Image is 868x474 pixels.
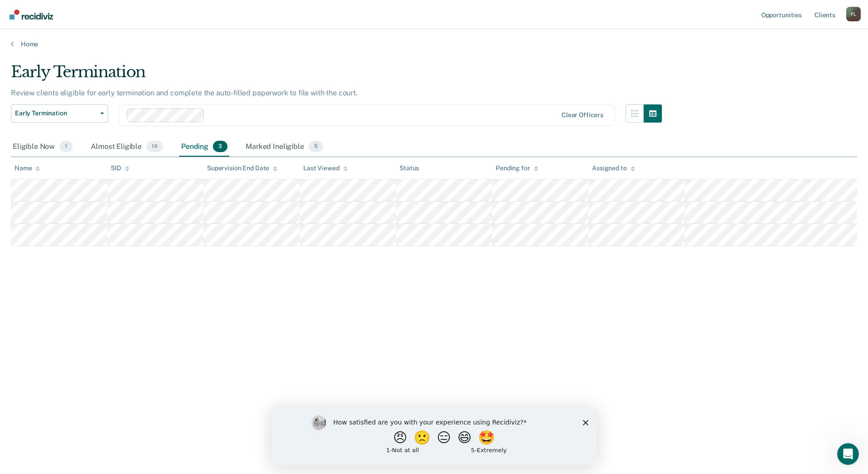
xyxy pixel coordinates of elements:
button: Profile dropdown button [846,7,861,21]
iframe: Survey by Kim from Recidiviz [271,406,597,465]
div: Status [399,164,419,172]
a: Home [11,40,857,48]
div: Assigned to [592,164,635,172]
p: Review clients eligible for early termination and complete the auto-filled paperwork to file with... [11,89,358,97]
span: Early Termination [15,109,97,117]
div: Clear officers [562,111,603,119]
span: 3 [213,141,227,153]
div: Early Termination [11,63,662,89]
div: Pending3 [179,137,229,157]
div: SID [111,164,129,172]
img: Recidiviz [10,10,53,20]
button: Early Termination [11,104,108,123]
div: F L [846,7,861,21]
div: Name [15,164,40,172]
span: 1 [59,141,73,153]
iframe: Intercom live chat [837,443,859,465]
div: Last Viewed [303,164,347,172]
div: Almost Eligible14 [89,137,165,157]
div: Eligible Now1 [11,137,74,157]
span: 5 [309,141,323,153]
div: Marked Ineligible5 [244,137,325,157]
span: 14 [146,141,163,153]
div: Supervision End Date [207,164,277,172]
div: Pending for [496,164,538,172]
